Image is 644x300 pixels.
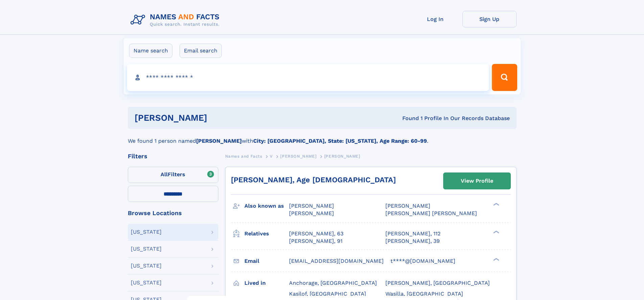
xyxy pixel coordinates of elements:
[131,229,162,235] div: [US_STATE]
[135,114,305,122] h1: [PERSON_NAME]
[131,263,162,269] div: [US_STATE]
[128,129,517,145] div: We found 1 person named with .
[180,44,222,58] label: Email search
[324,154,360,159] span: [PERSON_NAME]
[385,203,430,209] span: [PERSON_NAME]
[128,167,218,183] label: Filters
[461,173,493,189] div: View Profile
[161,171,168,178] span: All
[270,152,273,160] a: V
[280,152,316,160] a: [PERSON_NAME]
[289,203,334,209] span: [PERSON_NAME]
[244,200,289,212] h3: Also known as
[492,64,517,91] button: Search Button
[270,154,273,159] span: V
[385,237,440,245] a: [PERSON_NAME], 39
[131,280,162,285] div: [US_STATE]
[492,257,500,261] div: ❯
[244,255,289,267] h3: Email
[289,230,343,237] a: [PERSON_NAME], 63
[462,11,517,27] a: Sign Up
[385,230,440,237] a: [PERSON_NAME], 112
[289,237,342,245] a: [PERSON_NAME], 91
[128,210,218,216] div: Browse Locations
[289,291,366,297] span: Kasilof, [GEOGRAPHIC_DATA]
[225,152,262,160] a: Names and Facts
[231,176,396,184] a: [PERSON_NAME], Age [DEMOGRAPHIC_DATA]
[253,138,427,144] b: City: [GEOGRAPHIC_DATA], State: [US_STATE], Age Range: 60-99
[492,230,500,234] div: ❯
[128,153,218,159] div: Filters
[385,210,477,216] span: [PERSON_NAME] [PERSON_NAME]
[280,154,316,159] span: [PERSON_NAME]
[385,280,490,286] span: [PERSON_NAME], [GEOGRAPHIC_DATA]
[289,258,384,264] span: [EMAIL_ADDRESS][DOMAIN_NAME]
[244,277,289,289] h3: Lived in
[128,11,225,29] img: Logo Names and Facts
[131,246,162,252] div: [US_STATE]
[444,173,510,189] a: View Profile
[408,11,462,27] a: Log In
[385,291,463,297] span: Wasilla, [GEOGRAPHIC_DATA]
[129,44,172,58] label: Name search
[305,115,510,122] div: Found 1 Profile In Our Records Database
[289,210,334,216] span: [PERSON_NAME]
[244,228,289,239] h3: Relatives
[289,280,377,286] span: Anchorage, [GEOGRAPHIC_DATA]
[492,202,500,207] div: ❯
[196,138,242,144] b: [PERSON_NAME]
[127,64,489,91] input: search input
